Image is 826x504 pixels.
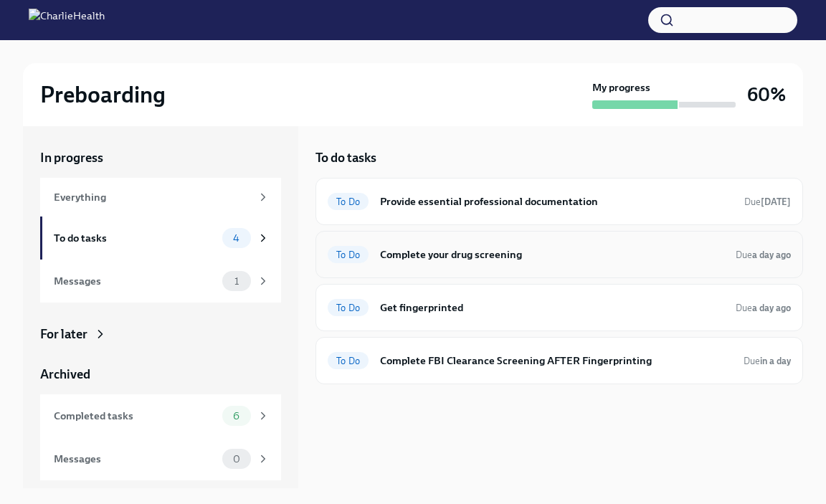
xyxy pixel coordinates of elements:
[40,149,281,166] a: In progress
[224,454,249,465] span: 0
[752,303,791,313] strong: a day ago
[328,356,369,366] span: To Do
[29,9,105,32] img: CharlieHealth
[54,451,217,467] div: Messages
[744,354,791,368] span: September 5th, 2025 09:00
[380,247,724,262] h6: Complete your drug screening
[328,196,369,207] span: To Do
[54,230,217,246] div: To do tasks
[224,411,248,422] span: 6
[744,356,791,366] span: Due
[226,276,247,287] span: 1
[328,243,791,266] a: To DoComplete your drug screeningDuea day ago
[736,249,791,260] span: Due
[744,196,791,207] span: Due
[40,325,87,343] div: For later
[592,80,650,95] strong: My progress
[328,303,369,313] span: To Do
[380,300,724,315] h6: Get fingerprinted
[760,356,791,366] strong: in a day
[328,349,791,372] a: To DoComplete FBI Clearance Screening AFTER FingerprintingDuein a day
[736,301,791,315] span: September 2nd, 2025 09:00
[224,233,248,244] span: 4
[380,194,733,209] h6: Provide essential professional documentation
[736,303,791,313] span: Due
[736,248,791,262] span: September 2nd, 2025 09:00
[40,80,166,109] h2: Preboarding
[40,394,281,437] a: Completed tasks6
[752,249,791,260] strong: a day ago
[40,366,281,383] a: Archived
[744,195,791,209] span: September 1st, 2025 09:00
[40,437,281,480] a: Messages0
[315,149,376,166] h5: To do tasks
[328,249,369,260] span: To Do
[747,82,786,108] h3: 60%
[54,408,217,424] div: Completed tasks
[328,296,791,319] a: To DoGet fingerprintedDuea day ago
[328,190,791,213] a: To DoProvide essential professional documentationDue[DATE]
[380,353,732,369] h6: Complete FBI Clearance Screening AFTER Fingerprinting
[761,196,791,207] strong: [DATE]
[40,325,281,343] a: For later
[40,217,281,260] a: To do tasks4
[40,260,281,303] a: Messages1
[40,178,281,217] a: Everything
[54,189,251,205] div: Everything
[54,273,217,289] div: Messages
